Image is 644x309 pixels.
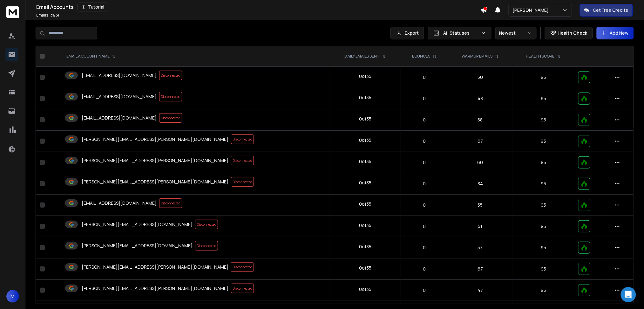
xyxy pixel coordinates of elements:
td: 57 [448,237,513,258]
button: M [6,290,19,303]
td: 58 [448,109,513,131]
td: 60 [448,152,513,173]
p: 0 [404,266,444,272]
td: 95 [513,152,574,173]
span: Disconnected [231,134,254,144]
button: Newest [495,27,537,39]
td: 95 [513,195,574,216]
div: 0 of 35 [359,73,371,79]
p: [EMAIL_ADDRESS][DOMAIN_NAME] [82,200,157,206]
button: Tutorial [78,3,108,11]
p: [PERSON_NAME][EMAIL_ADDRESS][PERSON_NAME][DOMAIN_NAME] [82,264,228,270]
p: [PERSON_NAME][EMAIL_ADDRESS][PERSON_NAME][DOMAIN_NAME] [82,285,228,292]
p: 0 [404,202,444,208]
p: 0 [404,159,444,166]
p: 0 [404,223,444,230]
td: 95 [513,131,574,152]
p: Emails : [36,13,59,18]
td: 95 [513,173,574,195]
div: 0 of 35 [359,180,371,186]
td: 95 [513,280,574,301]
span: Disconnected [159,92,182,101]
p: All Statuses [444,30,478,36]
p: BOUNCES [412,54,430,59]
p: [PERSON_NAME][EMAIL_ADDRESS][PERSON_NAME][DOMAIN_NAME] [82,136,228,142]
div: 0 of 35 [359,286,371,292]
td: 47 [448,280,513,301]
span: Disconnected [231,156,254,165]
div: 0 of 35 [359,222,371,229]
span: Disconnected [159,198,182,208]
div: Email Accounts [36,3,481,11]
p: 0 [404,117,444,123]
p: [EMAIL_ADDRESS][DOMAIN_NAME] [82,72,157,79]
td: 51 [448,216,513,237]
td: 34 [448,173,513,195]
span: Disconnected [231,177,254,187]
td: 95 [513,237,574,258]
div: 0 of 35 [359,94,371,101]
div: 0 of 35 [359,201,371,207]
div: 0 of 35 [359,265,371,271]
p: [PERSON_NAME][EMAIL_ADDRESS][PERSON_NAME][DOMAIN_NAME] [82,179,228,185]
p: [EMAIL_ADDRESS][DOMAIN_NAME] [82,115,157,121]
td: 48 [448,88,513,109]
td: 50 [448,67,513,88]
td: 95 [513,258,574,280]
td: 95 [513,88,574,109]
p: 0 [404,74,444,80]
td: 95 [513,109,574,131]
p: WARMUP EMAILS [462,54,492,59]
span: Disconnected [195,220,218,229]
div: 0 of 35 [359,116,371,122]
button: Health Check [545,27,593,39]
div: EMAIL ACCOUNT NAME [66,54,116,59]
td: 95 [513,216,574,237]
p: DAILY EMAILS SENT [344,54,380,59]
p: 0 [404,244,444,251]
p: 0 [404,287,444,293]
td: 55 [448,195,513,216]
span: Disconnected [231,262,254,272]
p: [PERSON_NAME] [513,7,552,13]
button: Get Free Credits [580,4,633,17]
p: Health Check [558,30,587,36]
p: [EMAIL_ADDRESS][DOMAIN_NAME] [82,93,157,100]
p: [PERSON_NAME][EMAIL_ADDRESS][DOMAIN_NAME] [82,221,193,228]
td: 67 [448,258,513,280]
div: 0 of 35 [359,137,371,143]
span: 31 / 31 [50,12,59,18]
p: Get Free Credits [593,7,628,13]
span: Disconnected [159,71,182,80]
div: Open Intercom Messenger [621,287,636,302]
span: Disconnected [231,284,254,293]
button: Add New [597,27,634,39]
div: 0 of 35 [359,158,371,165]
p: 0 [404,181,444,187]
div: 0 of 35 [359,244,371,250]
p: [PERSON_NAME][EMAIL_ADDRESS][PERSON_NAME][DOMAIN_NAME] [82,157,228,164]
button: Export [390,27,424,39]
td: 95 [513,67,574,88]
p: 0 [404,95,444,102]
p: [PERSON_NAME][EMAIL_ADDRESS][DOMAIN_NAME] [82,243,193,249]
p: 0 [404,138,444,144]
span: Disconnected [195,241,218,251]
span: Disconnected [159,113,182,123]
p: HEALTH SCORE [526,54,555,59]
td: 67 [448,131,513,152]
